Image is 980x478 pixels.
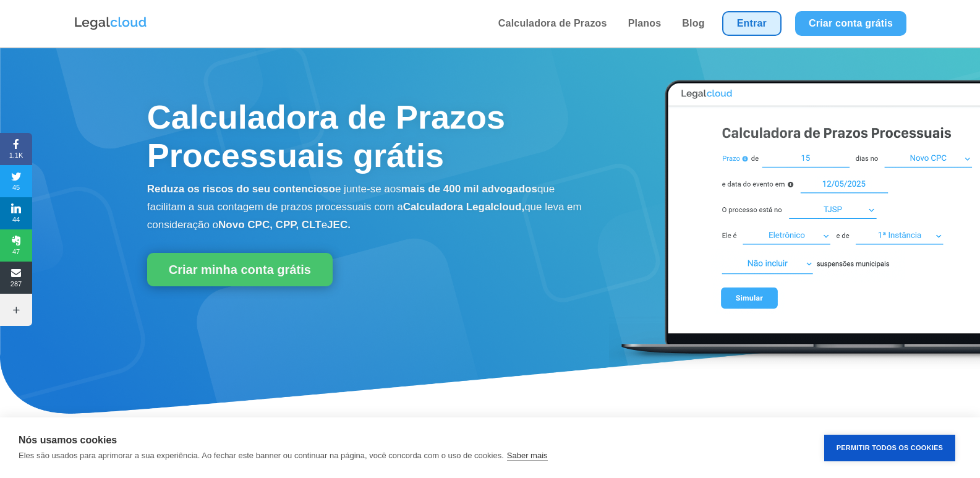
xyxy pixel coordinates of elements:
[19,451,504,460] p: Eles são usados para aprimorar a sua experiência. Ao fechar este banner ou continuar na página, v...
[147,183,335,195] b: Reduza os riscos do seu contencioso
[795,11,906,36] a: Criar conta grátis
[609,362,980,372] a: Calculadora de Prazos Processuais Legalcloud
[507,451,548,461] a: Saber mais
[19,435,117,445] strong: Nós usamos cookies
[403,201,525,213] b: Calculadora Legalcloud,
[824,435,955,461] button: Permitir Todos os Cookies
[147,98,505,174] span: Calculadora de Prazos Processuais grátis
[722,11,782,36] a: Entrar
[609,67,980,370] img: Calculadora de Prazos Processuais Legalcloud
[327,219,351,231] b: JEC.
[401,183,537,195] b: mais de 400 mil advogados
[218,219,322,231] b: Novo CPC, CPP, CLT
[147,253,333,286] a: Criar minha conta grátis
[147,181,588,234] p: e junte-se aos que facilitam a sua contagem de prazos processuais com a que leva em consideração o e
[74,15,148,32] img: Logo da Legalcloud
